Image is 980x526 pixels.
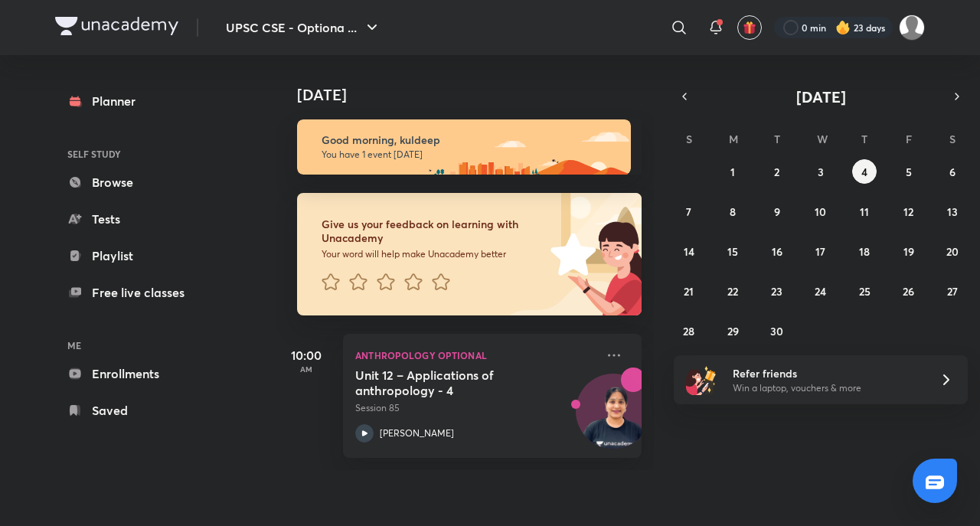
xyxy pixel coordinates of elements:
a: Playlist [55,240,233,271]
a: Enrollments [55,358,233,389]
button: September 30, 2025 [765,319,789,343]
a: Company Logo [55,17,178,39]
button: September 19, 2025 [897,239,921,263]
button: September 13, 2025 [940,199,965,224]
img: Company Logo [55,17,178,35]
button: avatar [737,15,762,40]
button: September 1, 2025 [720,159,745,184]
button: September 24, 2025 [808,279,833,303]
abbr: September 15, 2025 [727,244,738,259]
button: September 12, 2025 [897,199,921,224]
img: avatar [743,21,756,34]
h6: Good morning, kuldeep [322,133,617,147]
button: September 7, 2025 [677,199,701,224]
button: September 8, 2025 [720,199,745,224]
p: You have 1 event [DATE] [322,149,617,161]
span: [DATE] [796,87,846,107]
button: September 5, 2025 [897,159,921,184]
abbr: September 30, 2025 [770,324,783,338]
abbr: September 2, 2025 [774,165,779,179]
abbr: September 13, 2025 [947,204,958,219]
abbr: September 17, 2025 [815,244,825,259]
a: Browse [55,167,233,198]
button: September 28, 2025 [677,319,701,343]
abbr: September 26, 2025 [903,284,914,299]
abbr: Saturday [949,132,955,146]
button: September 25, 2025 [852,279,877,303]
h6: SELF STUDY [55,141,233,167]
button: September 10, 2025 [808,199,833,224]
button: September 17, 2025 [808,239,833,263]
abbr: September 27, 2025 [947,284,958,299]
abbr: Sunday [686,132,692,146]
abbr: September 8, 2025 [730,204,736,219]
a: Saved [55,395,233,426]
img: feedback_image [498,193,642,315]
button: September 9, 2025 [765,199,789,224]
abbr: September 1, 2025 [730,165,735,179]
abbr: Wednesday [817,132,828,146]
abbr: September 6, 2025 [949,165,955,179]
abbr: September 11, 2025 [860,204,869,219]
abbr: September 20, 2025 [946,244,959,259]
abbr: September 29, 2025 [727,324,739,338]
a: Free live classes [55,277,233,308]
p: Win a laptop, vouchers & more [733,381,921,395]
button: September 23, 2025 [765,279,789,303]
abbr: September 4, 2025 [861,165,867,179]
button: September 16, 2025 [765,239,789,263]
button: September 20, 2025 [940,239,965,263]
button: September 18, 2025 [852,239,877,263]
abbr: September 7, 2025 [686,204,691,219]
button: [DATE] [695,86,946,107]
abbr: September 16, 2025 [772,244,782,259]
p: Session 85 [355,401,596,415]
abbr: September 12, 2025 [903,204,913,219]
p: Your word will help make Unacademy better [322,248,545,260]
abbr: September 3, 2025 [818,165,824,179]
p: [PERSON_NAME] [380,426,454,440]
abbr: September 23, 2025 [771,284,782,299]
button: September 6, 2025 [940,159,965,184]
button: September 26, 2025 [897,279,921,303]
h6: Refer friends [733,365,921,381]
abbr: September 25, 2025 [859,284,871,299]
p: Anthropology Optional [355,346,596,364]
button: September 11, 2025 [852,199,877,224]
abbr: September 19, 2025 [903,244,914,259]
button: September 3, 2025 [808,159,833,184]
button: September 4, 2025 [852,159,877,184]
h6: Give us your feedback on learning with Unacademy [322,217,545,245]
img: morning [297,119,631,175]
abbr: September 21, 2025 [684,284,694,299]
abbr: Tuesday [774,132,780,146]
abbr: September 14, 2025 [684,244,694,259]
abbr: September 28, 2025 [683,324,694,338]
abbr: September 5, 2025 [906,165,912,179]
p: AM [276,364,337,374]
abbr: September 18, 2025 [859,244,870,259]
abbr: September 10, 2025 [815,204,826,219]
button: September 27, 2025 [940,279,965,303]
h5: Unit 12 – Applications of anthropology - 4 [355,368,546,398]
h5: 10:00 [276,346,337,364]
img: kuldeep Ahir [899,15,925,41]
button: September 21, 2025 [677,279,701,303]
abbr: Friday [906,132,912,146]
abbr: September 22, 2025 [727,284,738,299]
abbr: Monday [729,132,738,146]
img: referral [686,364,717,395]
img: streak [835,20,851,35]
h4: [DATE] [297,86,657,104]
button: September 14, 2025 [677,239,701,263]
button: UPSC CSE - Optiona ... [217,12,390,43]
button: September 29, 2025 [720,319,745,343]
a: Planner [55,86,233,116]
button: September 15, 2025 [720,239,745,263]
img: Avatar [577,382,650,456]
h6: ME [55,332,233,358]
abbr: Thursday [861,132,867,146]
button: September 2, 2025 [765,159,789,184]
button: September 22, 2025 [720,279,745,303]
abbr: September 24, 2025 [815,284,826,299]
